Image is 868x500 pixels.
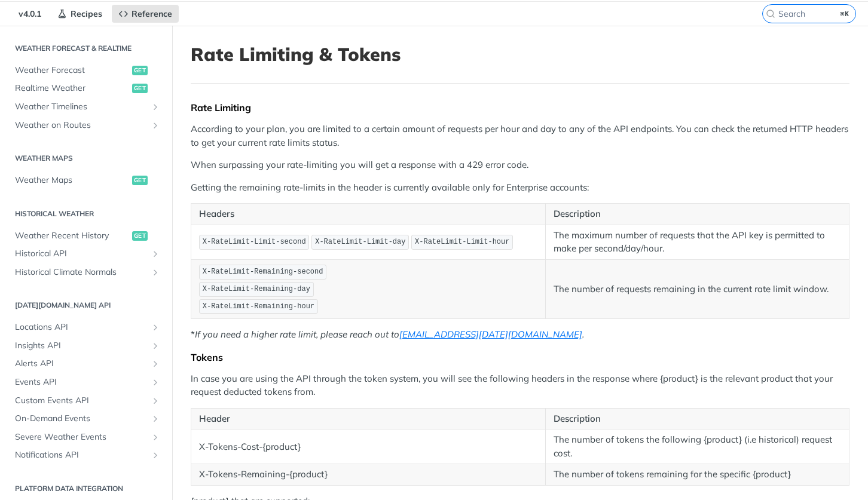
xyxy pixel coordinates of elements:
[151,359,160,369] button: Show subpages for Alerts API
[151,121,160,130] button: Show subpages for Weather on Routes
[15,248,148,260] span: Historical API
[9,355,163,373] a: Alerts APIShow subpages for Alerts API
[9,428,163,446] a: Severe Weather EventsShow subpages for Severe Weather Events
[554,283,841,296] p: The number of requests remaining in the current rate limit window.
[15,230,129,242] span: Weather Recent History
[838,8,852,20] kbd: ⌘K
[15,119,148,131] span: Weather on Routes
[15,82,129,94] span: Realtime Weather
[191,181,849,195] p: Getting the remaining rate-limits in the header is currently available only for Enterprise accounts:
[766,9,775,19] svg: Search
[15,266,148,278] span: Historical Climate Normals
[203,238,306,246] span: X-RateLimit-Limit-second
[9,208,163,219] h2: Historical Weather
[15,431,148,443] span: Severe Weather Events
[203,268,323,276] span: X-RateLimit-Remaining-second
[191,351,849,363] div: Tokens
[15,174,129,186] span: Weather Maps
[9,483,163,494] h2: Platform DATA integration
[9,263,163,281] a: Historical Climate NormalsShow subpages for Historical Climate Normals
[51,5,109,23] a: Recipes
[9,153,163,164] h2: Weather Maps
[9,79,163,97] a: Realtime Weatherget
[9,116,163,134] a: Weather on RoutesShow subpages for Weather on Routes
[9,337,163,355] a: Insights APIShow subpages for Insights API
[191,372,849,399] p: In case you are using the API through the token system, you will see the following headers in the...
[15,65,129,76] span: Weather Forecast
[132,231,148,241] span: get
[151,102,160,112] button: Show subpages for Weather Timelines
[151,396,160,406] button: Show subpages for Custom Events API
[132,66,148,75] span: get
[132,8,172,19] span: Reference
[12,5,48,23] span: v4.0.1
[203,302,314,311] span: X-RateLimit-Remaining-hour
[191,44,849,65] h1: Rate Limiting & Tokens
[191,102,849,114] div: Rate Limiting
[315,238,405,246] span: X-RateLimit-Limit-day
[151,249,160,259] button: Show subpages for Historical API
[191,464,546,486] td: X-Tokens-Remaining-{product}
[545,430,849,464] td: The number of tokens the following {product} (i.e historical) request cost.
[151,414,160,424] button: Show subpages for On-Demand Events
[15,395,148,407] span: Custom Events API
[71,8,102,19] span: Recipes
[191,430,546,464] td: X-Tokens-Cost-{product}
[151,268,160,277] button: Show subpages for Historical Climate Normals
[399,329,582,340] a: [EMAIL_ADDRESS][DATE][DOMAIN_NAME]
[132,84,148,93] span: get
[15,101,148,113] span: Weather Timelines
[151,450,160,460] button: Show subpages for Notifications API
[554,207,841,221] p: Description
[9,318,163,336] a: Locations APIShow subpages for Locations API
[9,245,163,263] a: Historical APIShow subpages for Historical API
[554,229,841,256] p: The maximum number of requests that the API key is permitted to make per second/day/hour.
[199,207,537,221] p: Headers
[191,158,849,172] p: When surpassing your rate-limiting you will get a response with a 429 error code.
[415,238,509,246] span: X-RateLimit-Limit-hour
[132,176,148,185] span: get
[15,358,148,370] span: Alerts API
[9,392,163,410] a: Custom Events APIShow subpages for Custom Events API
[9,171,163,189] a: Weather Mapsget
[195,329,584,340] em: If you need a higher rate limit, please reach out to .
[151,341,160,351] button: Show subpages for Insights API
[9,410,163,428] a: On-Demand EventsShow subpages for On-Demand Events
[151,323,160,332] button: Show subpages for Locations API
[203,285,310,293] span: X-RateLimit-Remaining-day
[9,373,163,391] a: Events APIShow subpages for Events API
[9,300,163,311] h2: [DATE][DOMAIN_NAME] API
[15,376,148,388] span: Events API
[15,340,148,352] span: Insights API
[112,5,179,23] a: Reference
[151,378,160,387] button: Show subpages for Events API
[9,227,163,245] a: Weather Recent Historyget
[545,408,849,430] th: Description
[9,98,163,116] a: Weather TimelinesShow subpages for Weather Timelines
[15,413,148,425] span: On-Demand Events
[9,62,163,79] a: Weather Forecastget
[15,321,148,333] span: Locations API
[9,446,163,464] a: Notifications APIShow subpages for Notifications API
[9,43,163,54] h2: Weather Forecast & realtime
[191,408,546,430] th: Header
[545,464,849,486] td: The number of tokens remaining for the specific {product}
[15,449,148,461] span: Notifications API
[191,122,849,149] p: According to your plan, you are limited to a certain amount of requests per hour and day to any o...
[151,432,160,442] button: Show subpages for Severe Weather Events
